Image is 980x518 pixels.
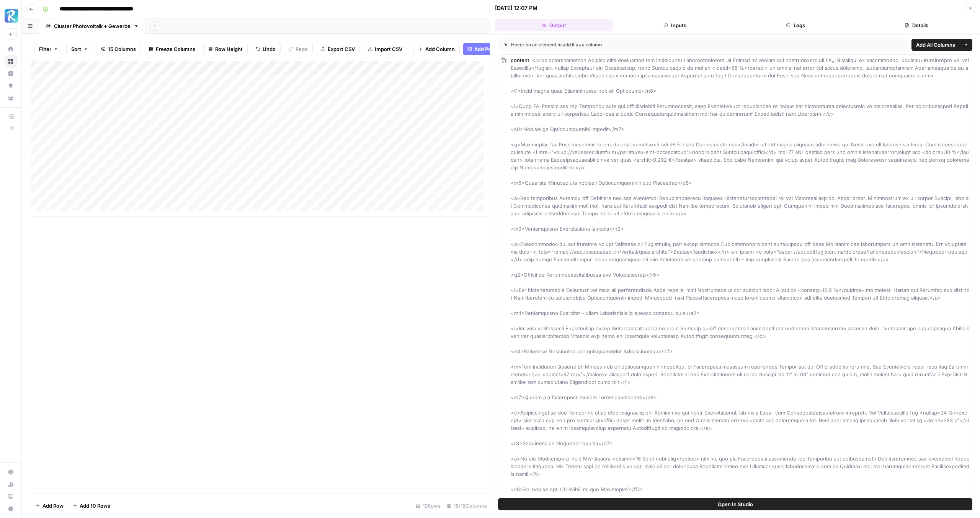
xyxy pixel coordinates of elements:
[375,45,402,53] span: Import CSV
[5,67,17,80] a: Insights
[316,43,360,55] button: Export CSV
[857,19,975,31] button: Details
[96,43,141,55] button: 15 Columns
[54,22,131,30] div: Cluster Photovoltaik + Gewerbe
[495,4,537,12] div: [DATE] 12:07 PM
[263,45,276,53] span: Undo
[5,80,17,92] a: Opportunities
[413,500,444,512] div: 10 Rows
[42,502,64,510] span: Add Row
[39,45,51,53] span: Filter
[504,41,751,48] div: Hover on an element to add it as a column
[737,19,855,31] button: Logs
[68,500,115,512] button: Add 10 Rows
[144,43,200,55] button: Freeze Columns
[203,43,248,55] button: Row Height
[5,55,17,67] a: Browse
[80,502,110,510] span: Add 10 Rows
[413,43,460,55] button: Add Column
[916,41,955,49] span: Add All Columns
[495,19,613,31] button: Output
[215,45,243,53] span: Row Height
[328,45,355,53] span: Export CSV
[71,45,81,53] span: Sort
[5,478,17,490] a: Usage
[474,45,516,53] span: Add Power Agent
[5,9,18,23] img: Radyant Logo
[616,19,734,31] button: Inputs
[511,57,529,63] span: content
[5,466,17,478] a: Settings
[5,43,17,55] a: Home
[911,39,960,51] button: Add All Columns
[34,43,63,55] button: Filter
[444,500,490,512] div: 15/15 Columns
[39,18,145,34] a: Cluster Photovoltaik + Gewerbe
[251,43,281,55] button: Undo
[284,43,313,55] button: Redo
[5,92,17,104] a: Your Data
[5,490,17,503] a: Learning Hub
[5,6,17,25] button: Workspace: Radyant
[5,503,17,515] button: Help + Support
[31,500,68,512] button: Add Row
[718,500,753,508] span: Open In Studio
[66,43,93,55] button: Sort
[425,45,455,53] span: Add Column
[296,45,308,53] span: Redo
[498,498,972,510] button: Open In Studio
[463,43,521,55] button: Add Power Agent
[156,45,195,53] span: Freeze Columns
[363,43,407,55] button: Import CSV
[108,45,136,53] span: 15 Columns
